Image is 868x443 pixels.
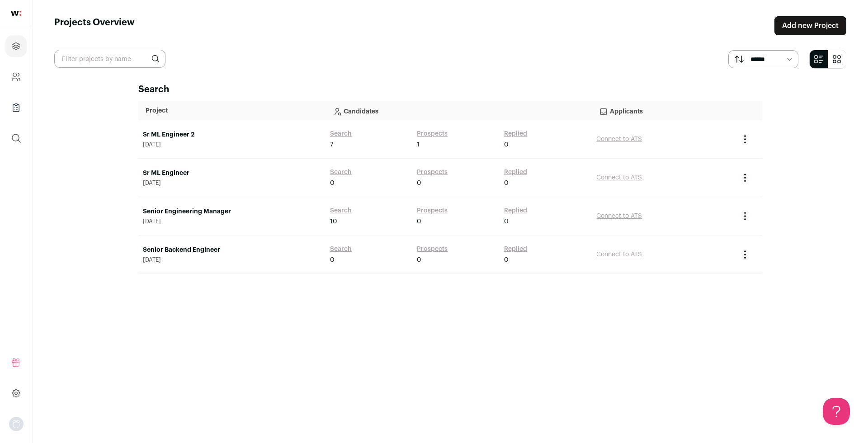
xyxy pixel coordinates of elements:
[740,249,750,260] button: Project Actions
[417,129,448,138] a: Prospects
[774,16,846,35] a: Add new Project
[504,140,509,149] span: 0
[504,129,527,138] a: Replied
[9,417,24,431] img: nopic.png
[417,140,420,149] span: 1
[504,168,527,177] a: Replied
[330,168,352,177] a: Search
[596,251,642,258] a: Connect to ATS
[143,169,321,178] a: Sr ML Engineer
[504,255,509,264] span: 0
[504,179,509,188] span: 0
[5,35,27,57] a: Projects
[504,217,509,226] span: 0
[5,66,27,88] a: Company and ATS Settings
[54,50,165,68] input: Filter projects by name
[417,206,448,215] a: Prospects
[11,11,21,16] img: wellfound-shorthand-0d5821cbd27db2630d0214b213865d53afaa358527fdda9d0ea32b1df1b89c2c.svg
[54,16,135,35] h1: Projects Overview
[9,417,24,431] button: Open dropdown
[599,102,728,120] p: Applicants
[740,211,750,221] button: Project Actions
[138,83,762,96] h2: Search
[330,206,352,215] a: Search
[143,130,321,139] a: Sr ML Engineer 2
[596,213,642,219] a: Connect to ATS
[5,97,27,118] a: Company Lists
[823,398,850,425] iframe: Help Scout Beacon - Open
[417,168,448,177] a: Prospects
[596,174,642,181] a: Connect to ATS
[504,245,527,254] a: Replied
[417,255,421,264] span: 0
[417,217,421,226] span: 0
[330,129,352,138] a: Search
[143,141,321,148] span: [DATE]
[417,245,448,254] a: Prospects
[143,179,321,187] span: [DATE]
[143,256,321,264] span: [DATE]
[330,255,335,264] span: 0
[143,218,321,225] span: [DATE]
[330,245,352,254] a: Search
[740,134,750,145] button: Project Actions
[330,217,337,226] span: 10
[504,206,527,215] a: Replied
[143,207,321,216] a: Senior Engineering Manager
[333,102,585,120] p: Candidates
[330,140,333,149] span: 7
[417,179,421,188] span: 0
[146,106,318,115] p: Project
[596,136,642,142] a: Connect to ATS
[330,179,335,188] span: 0
[740,172,750,183] button: Project Actions
[143,245,321,254] a: Senior Backend Engineer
